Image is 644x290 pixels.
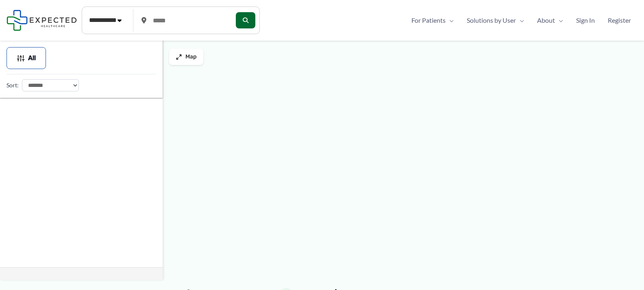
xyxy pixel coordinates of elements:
[411,14,446,26] span: For Patients
[531,14,570,26] a: AboutMenu Toggle
[570,14,601,26] a: Sign In
[7,80,19,91] label: Sort:
[17,54,25,62] img: Filter
[537,14,555,26] span: About
[555,14,563,26] span: Menu Toggle
[467,14,516,26] span: Solutions by User
[601,14,637,26] a: Register
[169,49,203,65] button: Map
[460,14,531,26] a: Solutions by UserMenu Toggle
[176,54,182,60] img: Maximize
[446,14,454,26] span: Menu Toggle
[576,14,595,26] span: Sign In
[7,47,46,69] button: All
[7,10,77,30] img: Expected Healthcare Logo - side, dark font, small
[405,14,460,26] a: For PatientsMenu Toggle
[608,14,631,26] span: Register
[28,55,36,61] span: All
[185,54,197,61] span: Map
[516,14,524,26] span: Menu Toggle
